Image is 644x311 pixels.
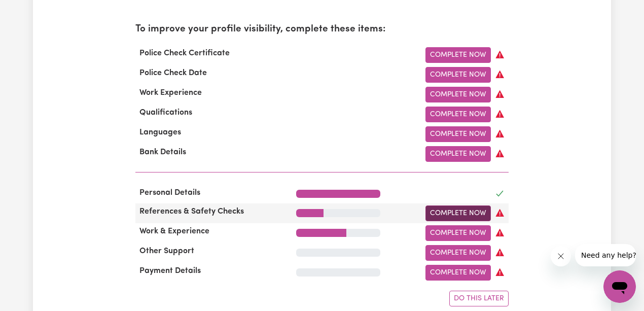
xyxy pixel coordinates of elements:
[425,67,491,83] a: Complete Now
[425,146,491,162] a: Complete Now
[551,246,571,266] iframe: Close message
[425,245,491,261] a: Complete Now
[135,208,248,216] span: References & Safety Checks
[135,22,509,37] p: To improve your profile visibility, complete these items:
[135,148,190,156] span: Bank Details
[135,69,211,77] span: Police Check Date
[425,107,491,122] a: Complete Now
[425,205,491,221] a: Complete Now
[135,128,185,136] span: Languages
[454,295,504,302] span: Do this later
[425,225,491,241] a: Complete Now
[135,267,205,275] span: Payment Details
[425,87,491,102] a: Complete Now
[575,244,636,266] iframe: Message from company
[603,270,636,303] iframe: Button to launch messaging window
[135,109,196,117] span: Qualifications
[135,247,198,255] span: Other Support
[135,227,213,235] span: Work & Experience
[135,49,234,57] span: Police Check Certificate
[449,291,509,306] button: Do this later
[425,47,491,63] a: Complete Now
[6,7,61,15] span: Need any help?
[425,126,491,142] a: Complete Now
[135,89,206,97] span: Work Experience
[425,265,491,281] a: Complete Now
[135,189,204,197] span: Personal Details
